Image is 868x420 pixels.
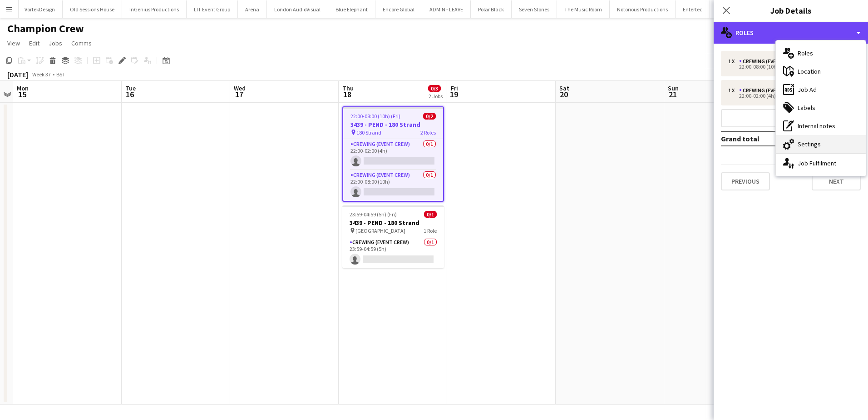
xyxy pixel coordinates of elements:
[728,58,739,65] div: 1 x
[739,58,803,65] div: Crewing (Event Crew)
[668,84,679,92] span: Sun
[30,71,53,78] span: Week 37
[343,170,443,201] app-card-role: Crewing (Event Crew)0/122:00-08:00 (10h)
[428,85,441,92] span: 0/3
[512,0,557,18] button: Seven Stories
[45,37,66,49] a: Jobs
[17,84,29,92] span: Mon
[342,237,444,268] app-card-role: Crewing (Event Crew)0/123:59-04:59 (5h)
[238,0,267,18] button: Arena
[25,37,43,49] a: Edit
[721,131,818,146] td: Grand total
[350,211,397,218] span: 23:59-04:59 (5h) (Fri)
[71,39,92,47] span: Comms
[676,0,710,18] button: Entertec
[341,89,354,100] span: 18
[424,227,437,234] span: 1 Role
[451,84,458,92] span: Fri
[187,0,238,18] button: LIT Event Group
[63,0,122,18] button: Old Sessions House
[776,80,866,99] div: Job Ad
[721,109,861,127] button: Add role
[558,89,569,100] span: 20
[234,84,246,92] span: Wed
[557,0,610,18] button: The Music Room
[124,89,136,100] span: 16
[342,84,354,92] span: Thu
[29,39,39,47] span: Edit
[122,0,187,18] button: InGenius Productions
[49,39,62,47] span: Jobs
[776,154,866,172] div: Job Fulfilment
[429,93,443,100] div: 2 Jobs
[812,172,861,190] button: Next
[714,5,868,16] h3: Job Details
[559,84,569,92] span: Sat
[424,211,437,218] span: 0/1
[328,0,375,18] button: Blue Elephant
[375,0,422,18] button: Encore Global
[422,0,471,18] button: ADMIN - LEAVE
[17,0,63,18] button: VortekDesign
[721,172,770,190] button: Previous
[68,37,95,49] a: Comms
[15,89,29,100] span: 15
[56,71,65,78] div: BST
[350,113,400,120] span: 22:00-08:00 (10h) (Fri)
[420,129,436,136] span: 2 Roles
[776,99,866,117] div: Labels
[4,37,24,49] a: View
[232,89,246,100] span: 17
[342,106,444,202] app-job-card: 22:00-08:00 (10h) (Fri)0/23439 - PEND - 180 Strand 180 Strand2 RolesCrewing (Event Crew)0/122:00-...
[7,39,20,47] span: View
[125,84,136,92] span: Tue
[728,94,844,98] div: 22:00-02:00 (4h)
[342,205,444,268] app-job-card: 23:59-04:59 (5h) (Fri)0/13439 - PEND - 180 Strand [GEOGRAPHIC_DATA]1 RoleCrewing (Event Crew)0/12...
[423,113,436,120] span: 0/2
[356,129,381,136] span: 180 Strand
[342,219,444,227] h3: 3439 - PEND - 180 Strand
[776,62,866,80] div: Location
[776,135,866,153] div: Settings
[267,0,328,18] button: London AudioVisual
[776,44,866,62] div: Roles
[343,120,443,129] h3: 3439 - PEND - 180 Strand
[343,139,443,170] app-card-role: Crewing (Event Crew)0/122:00-02:00 (4h)
[714,22,868,44] div: Roles
[710,0,746,18] button: Dishoom
[471,0,512,18] button: Polar Black
[449,89,458,100] span: 19
[776,117,866,135] div: Internal notes
[7,70,28,79] div: [DATE]
[610,0,676,18] button: Notorious Productions
[666,89,679,100] span: 21
[739,87,803,94] div: Crewing (Event Crew)
[7,22,84,35] h1: Champion Crew
[728,65,844,69] div: 22:00-08:00 (10h)
[728,87,739,94] div: 1 x
[355,227,405,234] span: [GEOGRAPHIC_DATA]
